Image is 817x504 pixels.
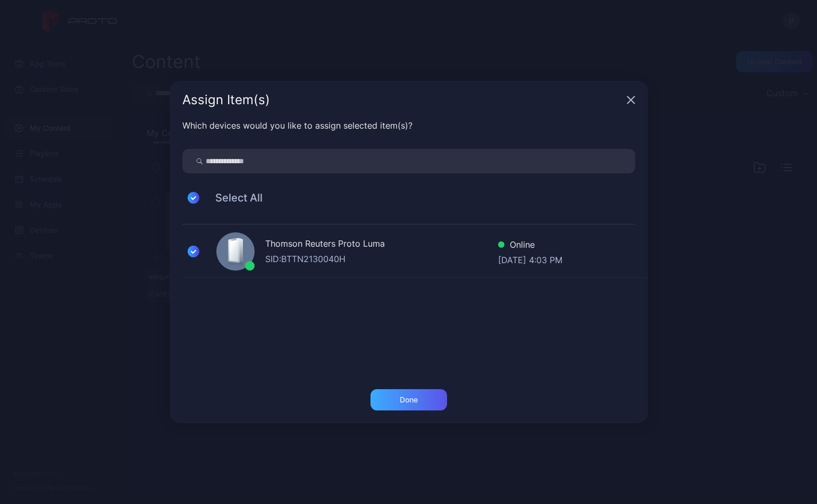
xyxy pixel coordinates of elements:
[182,119,635,132] div: Which devices would you like to assign selected item(s)?
[498,238,562,254] div: Online
[205,191,263,204] span: Select All
[182,94,622,106] div: Assign Item(s)
[265,237,498,253] div: Thomson Reuters Proto Luma
[498,254,562,264] div: [DATE] 4:03 PM
[370,389,447,410] button: Done
[400,396,418,404] div: Done
[265,253,498,265] div: SID: BTTN2130040H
